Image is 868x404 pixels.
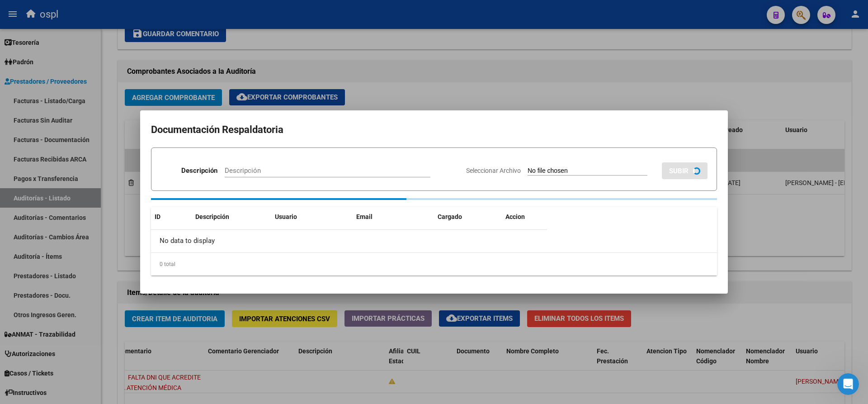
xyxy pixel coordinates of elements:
[181,166,217,176] p: Descripción
[502,207,547,227] datatable-header-cell: Accion
[438,213,462,220] span: Cargado
[151,253,717,276] div: 0 total
[151,230,547,252] div: No data to display
[271,207,353,227] datatable-header-cell: Usuario
[505,213,525,220] span: Accion
[356,213,373,220] span: Email
[466,167,521,174] span: Seleccionar Archivo
[434,207,502,227] datatable-header-cell: Cargado
[155,213,160,220] span: ID
[151,121,717,138] h2: Documentación Respaldatoria
[275,213,297,220] span: Usuario
[837,373,859,395] iframe: Intercom live chat
[353,207,434,227] datatable-header-cell: Email
[195,213,229,220] span: Descripción
[669,167,689,175] span: SUBIR
[151,207,192,227] datatable-header-cell: ID
[192,207,271,227] datatable-header-cell: Descripción
[662,162,708,179] button: SUBIR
